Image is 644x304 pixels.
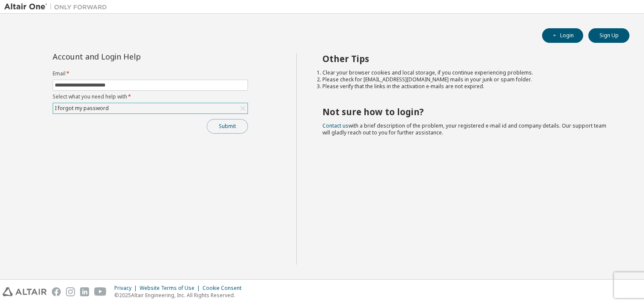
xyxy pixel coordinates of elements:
button: Sign Up [588,28,629,43]
label: Email [53,70,248,77]
label: Select what you need help with [53,93,248,100]
img: youtube.svg [94,287,107,296]
div: Account and Login Help [53,53,209,60]
img: instagram.svg [66,287,75,296]
a: Contact us [322,122,349,129]
div: I forgot my password [54,104,110,113]
h2: Other Tips [322,53,614,64]
button: Submit [207,119,248,134]
div: Cookie Consent [203,285,247,292]
span: with a brief description of the problem, your registered e-mail id and company details. Our suppo... [322,122,606,136]
img: linkedin.svg [80,287,89,296]
img: altair_logo.svg [3,287,47,296]
button: Login [542,28,583,43]
img: Altair One [4,3,111,11]
li: Please check for [EMAIL_ADDRESS][DOMAIN_NAME] mails in your junk or spam folder. [322,76,614,83]
p: © 2025 Altair Engineering, Inc. All Rights Reserved. [114,292,247,299]
div: Website Terms of Use [140,285,203,292]
div: Privacy [114,285,140,292]
h2: Not sure how to login? [322,106,614,117]
li: Clear your browser cookies and local storage, if you continue experiencing problems. [322,69,614,76]
li: Please verify that the links in the activation e-mails are not expired. [322,83,614,90]
div: I forgot my password [53,103,247,113]
img: facebook.svg [52,287,61,296]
